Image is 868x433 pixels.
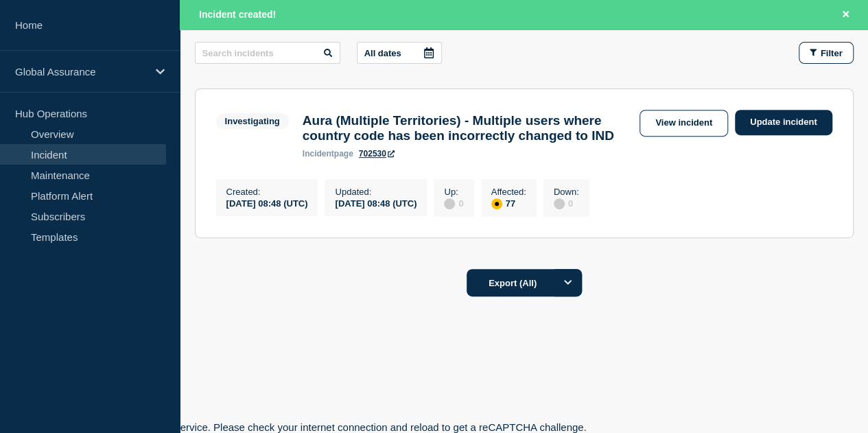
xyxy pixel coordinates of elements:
span: Incident created! [199,9,276,20]
div: 0 [444,197,463,209]
div: affected [491,198,502,209]
span: incident [303,149,334,159]
a: 702530 [359,149,395,159]
p: Updated : [335,187,417,197]
span: Investigating [216,113,289,129]
p: Created : [226,187,308,197]
div: [DATE] 08:48 (UTC) [335,197,417,209]
button: Filter [799,42,854,64]
p: Up : [444,187,463,197]
a: View incident [640,110,728,137]
div: disabled [444,198,455,209]
input: Search incidents [195,42,340,64]
div: 77 [491,197,526,209]
p: All dates [364,48,401,58]
p: Global Assurance [15,66,147,78]
button: All dates [357,42,442,64]
h3: Aura (Multiple Territories) - Multiple users where country code has been incorrectly changed to IND [303,113,633,143]
span: Filter [821,48,843,58]
div: 0 [554,197,579,209]
button: Export (All) [467,269,582,296]
a: Update incident [735,110,832,135]
button: Options [554,269,582,296]
div: disabled [554,198,565,209]
div: [DATE] 08:48 (UTC) [226,197,308,209]
button: Close banner [837,7,854,23]
p: Affected : [491,187,526,197]
p: Down : [554,187,579,197]
p: page [303,149,353,159]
